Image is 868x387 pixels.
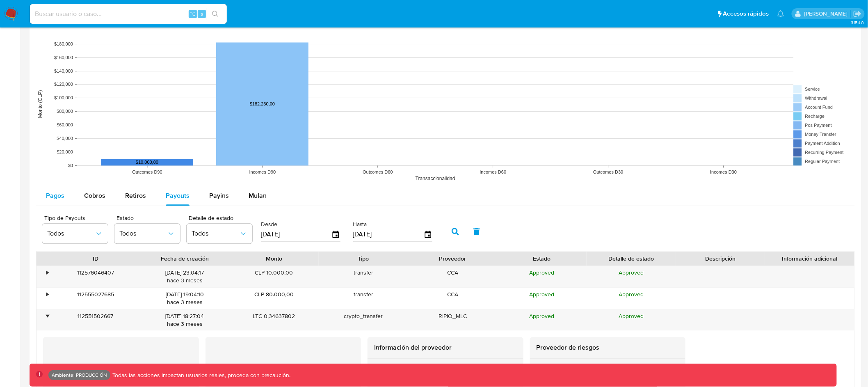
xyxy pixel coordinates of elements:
[207,8,224,20] button: search-icon
[853,9,862,18] a: Salir
[30,9,227,19] input: Buscar usuario o caso...
[777,10,784,17] a: Notificaciones
[723,9,769,18] span: Accesos rápidos
[804,10,850,18] p: diego.assum@mercadolibre.com
[190,10,196,18] span: ⌥
[110,371,291,379] p: Todas las acciones impactan usuarios reales, proceda con precaución.
[52,373,107,377] p: Ambiente: PRODUCCIÓN
[851,19,864,26] span: 3.154.0
[201,10,203,18] span: s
